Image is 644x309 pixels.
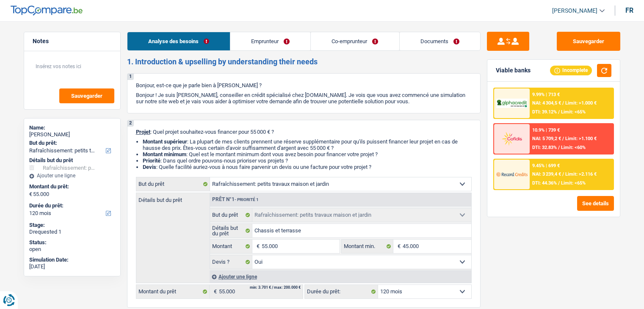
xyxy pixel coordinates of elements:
span: Limit: >1.100 € [565,136,597,141]
label: Durée du prêt: [305,285,378,298]
span: DTI: 32.83% [532,145,557,150]
div: Viable banks [496,67,531,74]
strong: Montant minimum [143,151,186,157]
span: € [393,240,403,253]
img: AlphaCredit [496,99,528,108]
label: But du prêt [210,208,253,222]
div: Status: [29,239,115,246]
span: Limit: >2.116 € [565,171,597,177]
span: NAI: 5 709,2 € [532,136,561,141]
span: Limit: <65% [561,109,586,115]
a: [PERSON_NAME] [545,4,605,18]
span: / [558,145,560,150]
div: Drequested 1 [29,229,115,235]
span: / [558,180,560,186]
label: Devis ? [210,255,253,269]
span: € [29,191,32,198]
li: : Quel est le montant minimum dont vous avez besoin pour financer votre projet ? [143,151,472,157]
div: 10.9% | 739 € [532,127,560,133]
div: 2 [127,120,134,127]
a: Co-emprunteur [311,32,399,50]
div: 9.99% | 713 € [532,92,560,97]
span: DTI: 44.36% [532,180,557,186]
span: DTI: 39.12% [532,109,557,115]
label: But du prêt: [29,140,113,146]
strong: Priorité [143,157,160,164]
div: 9.45% | 699 € [532,163,560,168]
li: : Quelle facilité auriez-vous à nous faire parvenir un devis ou une facture pour votre projet ? [143,164,472,170]
img: Cofidis [496,131,528,146]
div: Ajouter une ligne [210,270,471,283]
label: But du prêt [136,177,210,191]
img: TopCompare Logo [11,6,83,16]
div: Ajouter une ligne [29,173,115,179]
p: : Quel projet souhaitez-vous financer pour 55 000 € ? [136,129,472,135]
a: Emprunteur [230,32,310,50]
button: See details [577,196,614,211]
div: 1 [127,74,134,80]
span: / [562,171,564,177]
label: Durée du prêt: [29,202,113,209]
span: [PERSON_NAME] [552,7,597,14]
p: Bonjour ! Je suis [PERSON_NAME], conseiller en crédit spécialisé chez [DOMAIN_NAME]. Je vois que ... [136,92,472,105]
span: / [562,100,564,106]
div: Détails but du prêt [29,157,115,164]
div: open [29,246,115,253]
span: Limit: <60% [561,145,586,150]
h2: 1. Introduction & upselling by understanding their needs [127,57,481,66]
span: Limit: >1.000 € [565,100,597,106]
span: NAI: 4 304,5 € [532,100,561,106]
span: € [210,285,219,298]
span: NAI: 3 239,4 € [532,171,561,177]
span: Limit: <65% [561,180,586,186]
strong: Montant supérieur [143,138,187,145]
label: Montant [210,240,253,253]
div: min: 3.701 € / max: 200.000 € [250,286,301,290]
li: : La plupart de mes clients prennent une réserve supplémentaire pour qu'ils puissent financer leu... [143,138,472,151]
label: Montant du prêt [136,285,210,298]
div: Stage: [29,222,115,229]
div: [PERSON_NAME] [29,131,115,138]
span: € [252,240,262,253]
p: Bonjour, est-ce que je parle bien à [PERSON_NAME] ? [136,82,472,88]
label: Montant min. [342,240,393,253]
span: Projet [136,129,150,135]
div: fr [625,6,633,14]
li: : Dans quel ordre pouvons-nous prioriser vos projets ? [143,157,472,164]
label: Détails but du prêt [210,224,253,237]
button: Sauvegarder [59,88,114,103]
div: Incomplete [550,66,592,75]
img: Record Credits [496,166,528,182]
a: Analyse des besoins [127,32,230,50]
span: Devis [143,164,156,170]
div: Name: [29,124,115,131]
label: Montant du prêt: [29,183,113,190]
label: Détails but du prêt [136,193,210,203]
span: / [558,109,560,115]
button: Sauvegarder [557,32,620,51]
h5: Notes [33,38,112,45]
a: Documents [400,32,480,50]
span: Sauvegarder [71,93,102,99]
div: [DATE] [29,263,115,270]
span: - Priorité 1 [235,197,259,202]
div: Simulation Date: [29,257,115,263]
div: Prêt n°1 [210,197,261,202]
span: / [562,136,564,141]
